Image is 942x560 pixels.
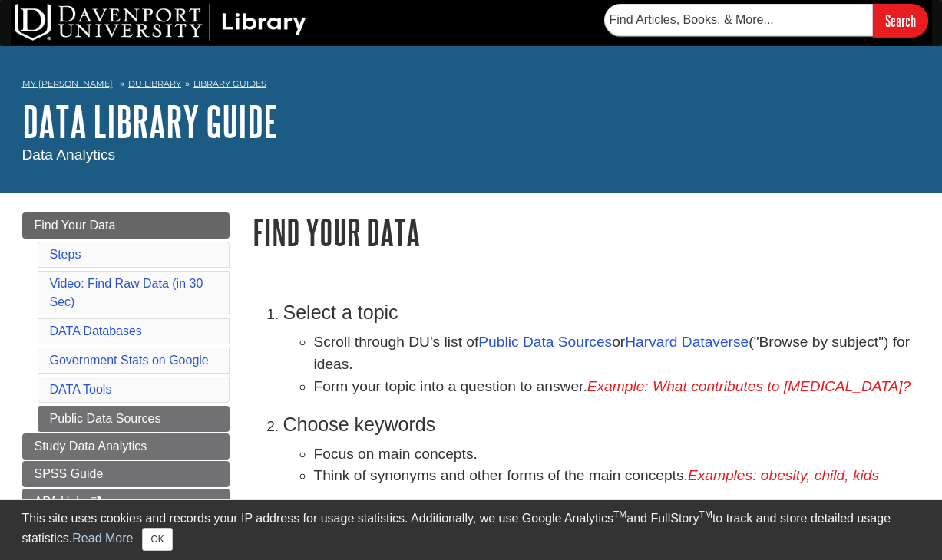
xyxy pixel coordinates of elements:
[283,301,921,324] h3: Select a topic
[142,528,172,551] button: Close
[35,440,147,453] span: Study Data Analytics
[35,219,116,232] span: Find Your Data
[38,406,230,432] a: Public Data Sources
[35,467,104,480] span: SPSS Guide
[613,509,626,520] sup: TM
[604,4,873,36] input: Find Articles, Books, & More...
[22,433,230,460] a: Study Data Analytics
[314,376,921,398] li: Form your topic into a question to answer.
[587,378,911,394] em: Example: What contributes to [MEDICAL_DATA]?
[314,443,921,466] li: Focus on main concepts.
[873,4,928,37] input: Search
[283,413,921,436] h3: Choose keywords
[22,147,116,163] span: Data Analytics
[50,248,81,261] a: Steps
[699,509,712,520] sup: TM
[15,4,306,41] img: DU Library
[50,324,142,338] a: DATA Databases
[478,334,612,350] a: Public Data Sources
[314,465,921,487] li: Think of synonyms and other forms of the main concepts.
[50,383,112,396] a: DATA Tools
[50,277,203,308] a: Video: Find Raw Data (in 30 Sec)
[604,4,928,37] form: Searches DU Library's articles, books, and more
[253,212,921,252] h1: Find Your Data
[35,495,86,508] span: APA Help
[22,461,230,487] a: SPSS Guide
[22,212,230,239] a: Find Your Data
[50,354,209,367] a: Government Stats on Google
[625,334,749,350] a: Harvard Dataverse
[22,77,113,91] a: My [PERSON_NAME]
[22,509,921,551] div: This site uses cookies and records your IP address for usage statistics. Additionally, we use Goo...
[22,489,230,515] a: APA Help
[89,497,102,507] i: This link opens in a new window
[22,74,921,98] nav: breadcrumb
[22,97,278,145] a: DATA Library Guide
[128,78,181,89] a: DU Library
[688,467,879,483] em: Examples: obesity, child, kids
[314,331,921,376] li: Scroll through DU's list of or ("Browse by subject") for ideas.
[72,532,133,545] a: Read More
[193,78,266,89] a: Library Guides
